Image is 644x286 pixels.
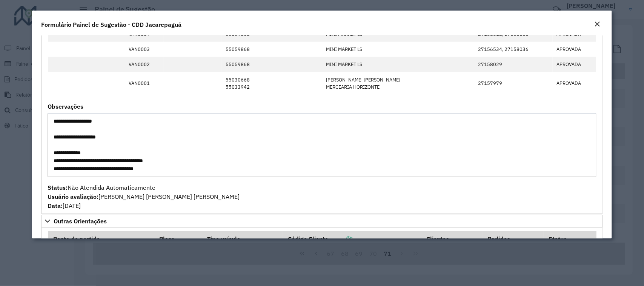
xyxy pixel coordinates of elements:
[48,193,98,200] strong: Usuário avaliação:
[124,57,163,72] td: VAN0002
[54,218,107,224] span: Outras Orientações
[595,21,601,27] em: Fechar
[474,42,553,57] td: 27156534, 27158036
[553,42,596,57] td: APROVADA
[328,235,352,243] a: Copiar
[322,57,474,72] td: MINI MARKET LS
[544,231,596,247] th: Status
[48,184,68,191] strong: Status:
[48,184,240,209] span: Não Atendida Automaticamente [PERSON_NAME] [PERSON_NAME] [PERSON_NAME] [DATE]
[322,42,474,57] td: MINI MARKET LS
[553,72,596,94] td: APROVADA
[421,231,483,247] th: Clientes
[553,57,596,72] td: APROVADA
[474,72,553,94] td: 27157979
[124,72,163,94] td: VAN0001
[592,20,603,29] button: Close
[474,57,553,72] td: 27158029
[202,231,283,247] th: Tipo veículo
[48,202,63,209] strong: Data:
[41,20,181,29] h4: Formulário Painel de Sugestão - CDD Jacarepaguá
[322,72,474,94] td: [PERSON_NAME] [PERSON_NAME] MERCEARIA HORIZONTE
[154,231,202,247] th: Placa
[222,57,322,72] td: 55059868
[483,231,544,247] th: Pedidos
[222,72,322,94] td: 55030668 55033942
[124,42,163,57] td: VAN0003
[48,231,154,247] th: Ponto de partida
[41,215,603,228] a: Outras Orientações
[222,42,322,57] td: 55059868
[283,231,421,247] th: Código Cliente
[48,102,83,111] label: Observações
